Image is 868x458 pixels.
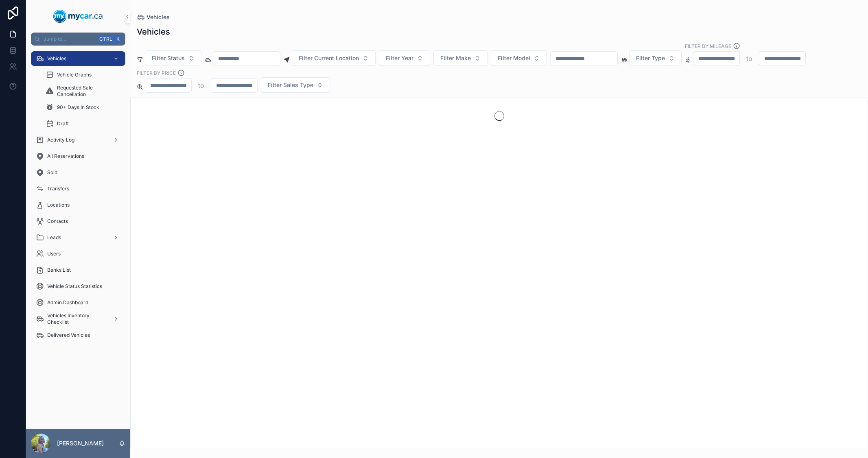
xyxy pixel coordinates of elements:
[47,153,84,159] span: All Reservations
[498,54,530,62] span: Filter Model
[47,55,66,62] span: Vehicles
[292,50,376,66] button: Select Button
[31,230,125,245] a: Leads
[31,198,125,212] a: Locations
[636,54,665,62] span: Filter Type
[41,84,125,98] a: Requested Sale Cancellation
[47,251,61,257] span: Users
[47,283,102,290] span: Vehicle Status Statistics
[198,81,204,90] p: to
[31,312,125,326] a: Vehicles Inventory Checklist
[31,246,125,261] a: Users
[152,54,185,62] span: Filter Status
[47,312,107,325] span: Vehicles Inventory Checklist
[47,169,57,176] span: Sold
[31,214,125,229] a: Contacts
[31,51,125,66] a: Vehicles
[57,72,92,78] span: Vehicle Graphs
[685,42,731,50] label: Filter By Mileage
[57,439,104,447] p: [PERSON_NAME]
[41,100,125,115] a: 90+ Days In Stock
[26,46,130,353] div: scrollable content
[47,218,68,225] span: Contacts
[146,13,170,21] span: Vehicles
[145,50,201,66] button: Select Button
[31,149,125,164] a: All Reservations
[41,68,125,82] a: Vehicle Graphs
[31,33,125,46] button: Jump to...CtrlK
[440,54,471,62] span: Filter Make
[47,185,69,192] span: Transfers
[31,328,125,342] a: Delivered Vehicles
[47,202,70,208] span: Locations
[47,234,61,241] span: Leads
[44,36,95,42] span: Jump to...
[31,181,125,196] a: Transfers
[379,50,430,66] button: Select Button
[491,50,547,66] button: Select Button
[386,54,413,62] span: Filter Year
[261,77,330,93] button: Select Button
[47,137,74,143] span: Activity Log
[31,133,125,147] a: Activity Log
[57,85,117,98] span: Requested Sale Cancellation
[31,165,125,180] a: Sold
[137,69,176,76] label: FILTER BY PRICE
[629,50,682,66] button: Select Button
[57,104,99,111] span: 90+ Days In Stock
[47,299,88,306] span: Admin Dashboard
[47,332,90,338] span: Delivered Vehicles
[98,35,113,43] span: Ctrl
[41,116,125,131] a: Draft
[57,120,69,127] span: Draft
[53,10,103,23] img: App logo
[31,263,125,277] a: Banks List
[115,36,121,42] span: K
[137,26,170,37] h1: Vehicles
[268,81,313,89] span: Filter Sales Type
[31,279,125,294] a: Vehicle Status Statistics
[47,267,71,273] span: Banks List
[31,295,125,310] a: Admin Dashboard
[299,54,359,62] span: Filter Current Location
[746,54,752,63] p: to
[433,50,488,66] button: Select Button
[137,13,170,21] a: Vehicles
